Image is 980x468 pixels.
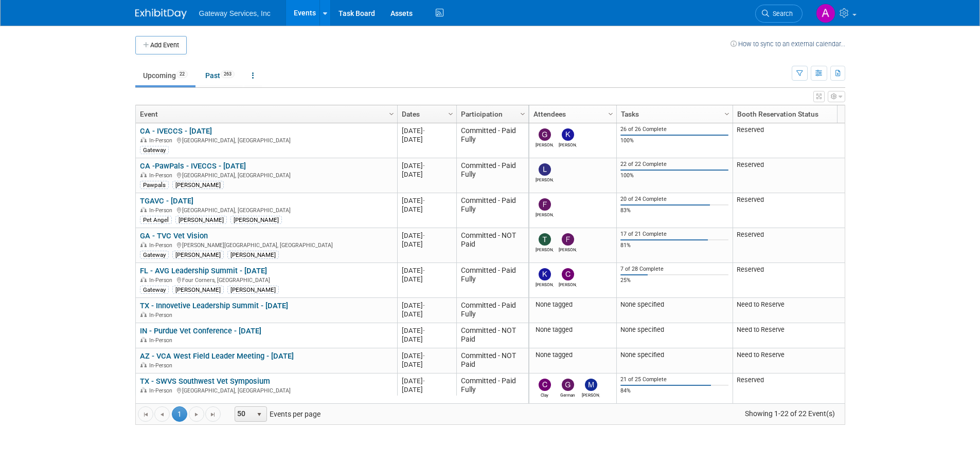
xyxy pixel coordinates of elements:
[536,391,554,398] div: Clay Cass
[620,242,728,249] div: 81%
[135,66,195,85] a: Upcoming22
[402,205,452,214] div: [DATE]
[735,406,844,421] span: Showing 1-22 of 22 Event(s)
[539,233,551,246] img: Tyler Shugart
[402,105,450,123] a: Dates
[447,110,455,118] span: Column Settings
[140,161,246,171] a: CA -PawPals - IVECCS - [DATE]
[140,386,393,395] div: [GEOGRAPHIC_DATA], [GEOGRAPHIC_DATA]
[149,362,175,369] span: In-Person
[562,268,574,280] img: Catherine Nolfo
[135,36,187,54] button: Add Event
[205,406,221,422] a: Go to the last page
[621,105,726,123] a: Tasks
[423,327,425,334] span: -
[149,337,175,344] span: In-Person
[723,110,731,118] span: Column Settings
[605,105,616,121] a: Column Settings
[533,105,610,123] a: Attendees
[140,275,393,284] div: Four Corners, [GEOGRAPHIC_DATA]
[140,172,147,177] img: In-Person Event
[445,105,456,121] a: Column Settings
[536,211,554,217] div: Frank Apisa
[198,66,242,85] a: Past263
[140,362,147,367] img: In-Person Event
[423,267,425,274] span: -
[402,326,452,335] div: [DATE]
[536,280,554,287] div: Keith Ducharme
[733,263,893,298] td: Reserved
[175,216,227,224] div: [PERSON_NAME]
[559,246,577,252] div: Frank Apisa
[255,410,263,419] span: select
[140,126,212,136] a: CA - IVECCS - [DATE]
[140,240,393,249] div: [PERSON_NAME][GEOGRAPHIC_DATA], [GEOGRAPHIC_DATA]
[402,310,452,319] div: [DATE]
[140,137,147,142] img: In-Person Event
[562,379,574,391] img: German Delgadillo
[620,126,728,133] div: 26 of 26 Complete
[559,141,577,147] div: Kelly Sadur
[539,379,551,391] img: Clay Cass
[149,312,175,319] span: In-Person
[456,348,528,373] td: Committed - NOT Paid
[733,323,893,348] td: Need to Reserve
[140,326,261,335] a: IN - Purdue Vet Conference - [DATE]
[737,105,886,123] a: Booth Reservation Status
[402,240,452,249] div: [DATE]
[517,105,528,121] a: Column Settings
[235,407,253,421] span: 50
[620,231,728,238] div: 17 of 21 Complete
[176,70,188,78] span: 22
[402,135,452,144] div: [DATE]
[140,181,169,189] div: Pawpals
[192,410,201,419] span: Go to the next page
[140,277,147,282] img: In-Person Event
[539,128,551,141] img: Gerald Tomczak
[769,10,793,17] span: Search
[158,410,166,419] span: Go to the previous page
[456,123,528,158] td: Committed - Paid Fully
[456,323,528,348] td: Committed - NOT Paid
[585,379,597,391] img: Mellisa Baker
[149,242,175,249] span: In-Person
[533,326,612,334] div: None tagged
[539,163,551,176] img: Leah Mockridge
[140,301,288,310] a: TX - Innovetive Leadership Summit - [DATE]
[733,373,893,408] td: Reserved
[402,351,452,360] div: [DATE]
[141,410,150,419] span: Go to the first page
[402,161,452,170] div: [DATE]
[730,40,845,48] a: How to sync to an external calendar...
[140,231,208,240] a: GA - TVC Vet Vision
[539,198,551,211] img: Frank Apisa
[140,171,393,179] div: [GEOGRAPHIC_DATA], [GEOGRAPHIC_DATA]
[423,127,425,135] span: -
[149,172,175,179] span: In-Person
[402,196,452,205] div: [DATE]
[620,351,728,359] div: None specified
[402,385,452,394] div: [DATE]
[140,286,169,294] div: Gateway
[386,105,397,121] a: Column Settings
[620,172,728,179] div: 100%
[620,277,728,284] div: 25%
[620,266,728,273] div: 7 of 28 Complete
[140,266,267,275] a: FL - AVG Leadership Summit - [DATE]
[456,373,528,418] td: Committed - Paid Fully
[154,406,170,422] a: Go to the previous page
[230,216,282,224] div: [PERSON_NAME]
[423,302,425,309] span: -
[140,196,193,205] a: TGAVC - [DATE]
[423,162,425,170] span: -
[461,105,522,123] a: Participation
[199,9,271,17] span: Gateway Services, Inc
[721,105,733,121] a: Column Settings
[536,176,554,182] div: Leah Mockridge
[140,216,172,224] div: Pet Angel
[456,158,528,193] td: Committed - Paid Fully
[607,110,615,118] span: Column Settings
[456,228,528,263] td: Committed - NOT Paid
[402,170,452,179] div: [DATE]
[227,251,279,259] div: [PERSON_NAME]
